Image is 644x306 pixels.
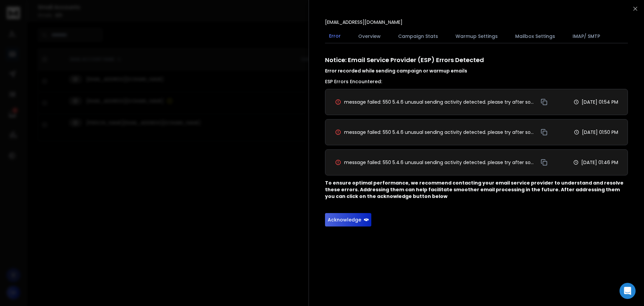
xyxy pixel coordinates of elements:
p: [DATE] 01:46 PM [581,159,618,166]
button: Overview [354,29,385,44]
h3: ESP Errors Encountered: [325,78,628,85]
p: [EMAIL_ADDRESS][DOMAIN_NAME] [325,19,402,25]
h4: Error recorded while sending campaign or warmup emails [325,67,628,74]
p: To ensure optimal performance, we recommend contacting your email service provider to understand ... [325,180,628,200]
span: message failed: 550 5.4.6 unusual sending activity detected. please try after sometime. <a href=[... [344,129,537,136]
button: Acknowledge [325,213,371,226]
button: Mailbox Settings [511,29,559,44]
span: message failed: 550 5.4.6 unusual sending activity detected. please try after sometime. <a href=[... [344,99,537,105]
button: Warmup Settings [451,29,502,44]
p: [DATE] 01:50 PM [582,129,618,136]
span: message failed: 550 5.4.6 unusual sending activity detected. please try after sometime. <a href=[... [344,159,537,166]
button: IMAP/ SMTP [569,29,604,44]
h1: Notice: Email Service Provider (ESP) Errors Detected [325,55,628,74]
p: [DATE] 01:54 PM [582,99,618,105]
button: Error [325,29,345,44]
button: Campaign Stats [394,29,442,44]
div: Open Intercom Messenger [620,283,636,299]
